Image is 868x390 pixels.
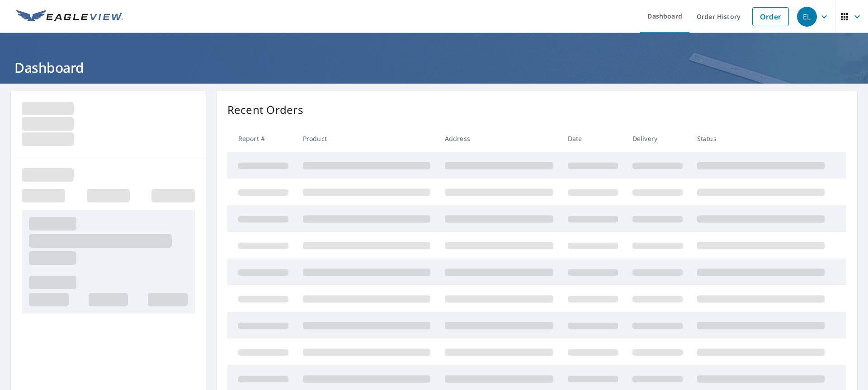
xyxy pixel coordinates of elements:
[690,125,832,152] th: Status
[11,58,857,77] h1: Dashboard
[227,102,303,118] p: Recent Orders
[752,7,789,26] a: Order
[625,125,690,152] th: Delivery
[561,125,625,152] th: Date
[16,10,123,23] img: EV Logo
[296,125,438,152] th: Product
[797,7,817,27] div: EL
[438,125,561,152] th: Address
[227,125,296,152] th: Report #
